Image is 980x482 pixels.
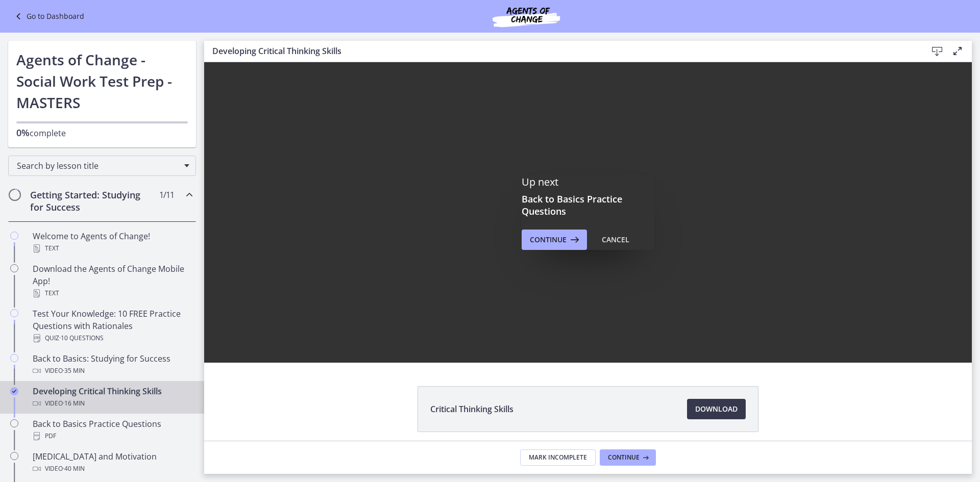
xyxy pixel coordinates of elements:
[33,385,192,410] div: Developing Critical Thinking Skills
[33,263,192,299] div: Download the Agents of Change Mobile App!
[529,453,587,462] span: Mark Incomplete
[33,365,192,377] div: Video
[465,4,587,29] img: Agents of Change Social Work Test Prep
[33,352,192,377] div: Back to Basics: Studying for Success
[8,156,196,176] div: Search by lesson title
[16,126,188,139] p: complete
[33,230,192,255] div: Welcome to Agents of Change!
[687,399,746,419] a: Download
[522,230,587,250] button: Continue
[33,430,192,442] div: PDF
[33,463,192,475] div: Video
[530,234,567,246] span: Continue
[608,453,640,462] span: Continue
[33,397,192,410] div: Video
[33,450,192,475] div: [MEDICAL_DATA] and Motivation
[16,49,188,113] h1: Agents of Change - Social Work Test Prep - MASTERS
[63,397,85,410] span: · 16 min
[594,230,638,250] button: Cancel
[59,332,104,344] span: · 10 Questions
[16,126,30,139] span: 0%
[30,189,155,213] h2: Getting Started: Studying for Success
[33,308,192,344] div: Test Your Knowledge: 10 FREE Practice Questions with Rationales
[63,365,85,377] span: · 35 min
[63,463,85,475] span: · 40 min
[212,45,911,57] h3: Developing Critical Thinking Skills
[33,242,192,255] div: Text
[522,193,654,217] h3: Back to Basics Practice Questions
[695,403,738,415] span: Download
[17,160,179,171] span: Search by lesson title
[522,175,654,189] p: Up next
[600,449,656,466] button: Continue
[12,10,84,22] a: Go to Dashboard
[10,387,18,395] i: Completed
[602,234,629,246] div: Cancel
[33,287,192,299] div: Text
[33,418,192,442] div: Back to Basics Practice Questions
[520,449,596,466] button: Mark Incomplete
[159,189,174,201] span: 1 / 11
[33,332,192,344] div: Quiz
[430,403,513,415] span: Critical Thinking Skills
